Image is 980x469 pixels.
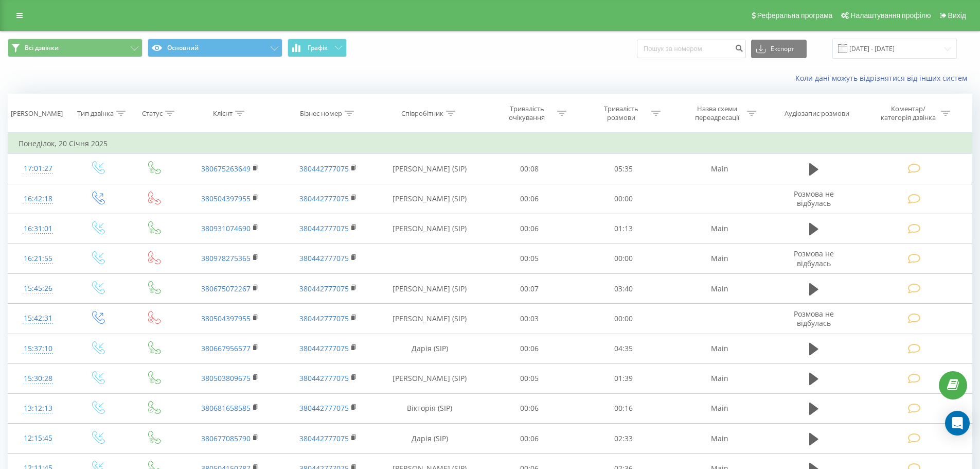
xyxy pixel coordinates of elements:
[577,274,671,304] td: 03:40
[25,44,59,52] span: Всі дзвінки
[670,424,768,454] td: Main
[377,274,483,304] td: [PERSON_NAME] (SIP)
[377,214,483,244] td: [PERSON_NAME] (SIP)
[878,105,938,122] div: Коментар/категорія дзвінка
[201,433,251,443] a: 380677085790
[850,11,931,20] span: Налаштування профілю
[299,253,349,263] a: 380442777075
[288,39,347,57] button: Графік
[201,253,251,263] a: 380978275365
[577,154,671,184] td: 05:35
[77,109,114,118] div: Тип дзвінка
[201,194,251,203] a: 380504397955
[577,304,671,334] td: 00:00
[670,274,768,304] td: Main
[670,363,768,393] td: Main
[19,369,58,389] div: 15:30:28
[483,214,577,244] td: 00:06
[11,109,63,118] div: [PERSON_NAME]
[637,40,746,58] input: Пошук за номером
[577,334,671,363] td: 04:35
[751,40,807,58] button: Експорт
[19,249,58,269] div: 16:21:55
[300,109,342,118] div: Бізнес номер
[201,284,251,293] a: 380675072267
[377,393,483,423] td: Вікторія (SIP)
[483,424,577,454] td: 00:06
[19,159,58,179] div: 17:01:27
[299,373,349,383] a: 380442777075
[483,304,577,334] td: 00:03
[299,343,349,353] a: 380442777075
[201,223,251,233] a: 380931074690
[201,403,251,413] a: 380681658585
[19,189,58,209] div: 16:42:18
[19,339,58,359] div: 15:37:10
[594,105,649,122] div: Тривалість розмови
[299,223,349,233] a: 380442777075
[201,343,251,353] a: 380667956577
[377,424,483,454] td: Дарія (SIP)
[483,184,577,214] td: 00:06
[670,393,768,423] td: Main
[670,244,768,273] td: Main
[8,39,142,57] button: Всі дзвінки
[577,424,671,454] td: 02:33
[757,11,833,20] span: Реферальна програма
[577,393,671,423] td: 00:16
[795,73,972,83] a: Коли дані можуть відрізнятися вiд інших систем
[945,411,970,436] div: Open Intercom Messenger
[577,184,671,214] td: 00:00
[483,154,577,184] td: 00:08
[299,284,349,293] a: 380442777075
[577,244,671,273] td: 00:00
[794,249,834,268] span: Розмова не відбулась
[299,194,349,203] a: 380442777075
[377,304,483,334] td: [PERSON_NAME] (SIP)
[577,214,671,244] td: 01:13
[948,11,966,20] span: Вихід
[377,363,483,393] td: [PERSON_NAME] (SIP)
[299,164,349,173] a: 380442777075
[483,363,577,393] td: 00:05
[670,334,768,363] td: Main
[377,184,483,214] td: [PERSON_NAME] (SIP)
[483,334,577,363] td: 00:06
[689,105,744,122] div: Назва схеми переадресації
[299,403,349,413] a: 380442777075
[19,428,58,448] div: 12:15:45
[670,214,768,244] td: Main
[483,244,577,273] td: 00:05
[794,309,834,328] span: Розмова не відбулась
[483,393,577,423] td: 00:06
[201,164,251,173] a: 380675263649
[19,219,58,239] div: 16:31:01
[377,154,483,184] td: [PERSON_NAME] (SIP)
[401,109,443,118] div: Співробітник
[299,314,349,323] a: 380442777075
[19,279,58,299] div: 15:45:26
[201,373,251,383] a: 380503809675
[148,39,282,57] button: Основний
[670,154,768,184] td: Main
[500,105,555,122] div: Тривалість очікування
[577,363,671,393] td: 01:39
[19,398,58,419] div: 13:12:13
[8,133,972,154] td: Понеділок, 20 Січня 2025
[785,109,849,118] div: Аудіозапис розмови
[299,433,349,443] a: 380442777075
[201,314,251,323] a: 380504397955
[308,44,328,51] span: Графік
[794,189,834,208] span: Розмова не відбулась
[377,334,483,363] td: Дарія (SIP)
[483,274,577,304] td: 00:07
[213,109,233,118] div: Клієнт
[142,109,163,118] div: Статус
[19,308,58,328] div: 15:42:31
